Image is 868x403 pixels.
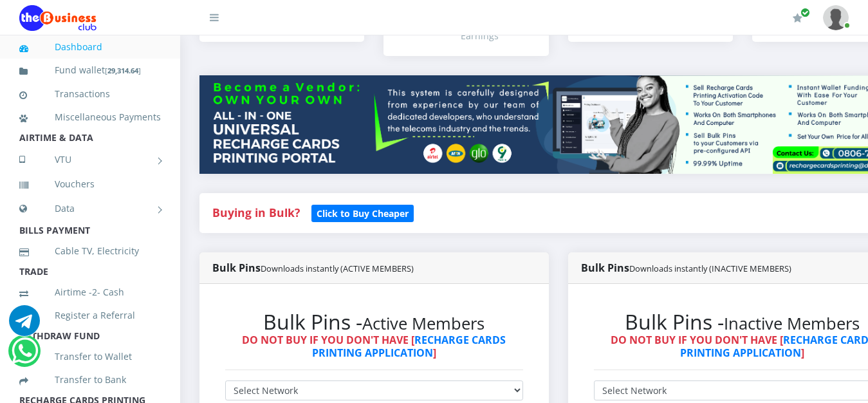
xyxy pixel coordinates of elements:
a: Transfer to Bank [19,365,161,395]
small: Active Members [362,312,485,335]
b: Click to Buy Cheaper [317,207,409,220]
b: 29,314.64 [107,66,138,75]
a: Register a Referral [19,301,161,330]
a: Chat for support [9,315,40,336]
a: Data [19,192,161,225]
a: Transactions [19,79,161,109]
a: Chat for support [12,345,38,366]
small: Downloads instantly (ACTIVE MEMBERS) [261,263,414,274]
a: RECHARGE CARDS PRINTING APPLICATION [312,333,506,359]
small: Inactive Members [724,312,860,335]
a: Dashboard [19,32,161,62]
strong: Bulk Pins [581,261,791,275]
strong: Buying in Bulk? [212,205,300,220]
a: Miscellaneous Payments [19,102,161,132]
img: Logo [19,5,97,31]
a: Airtime -2- Cash [19,277,161,307]
strong: DO NOT BUY IF YOU DON'T HAVE [ ] [242,333,506,359]
h2: Bulk Pins - [225,310,523,334]
a: Click to Buy Cheaper [311,205,414,220]
a: Cable TV, Electricity [19,236,161,266]
a: Transfer to Wallet [19,342,161,371]
a: Fund wallet[29,314.64] [19,55,161,86]
a: Vouchers [19,169,161,199]
a: VTU [19,144,161,176]
img: User [823,5,849,30]
span: Renew/Upgrade Subscription [800,8,810,17]
small: Downloads instantly (INACTIVE MEMBERS) [629,263,791,274]
strong: Bulk Pins [212,261,414,275]
i: Renew/Upgrade Subscription [793,13,802,23]
small: [ ] [105,66,141,75]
